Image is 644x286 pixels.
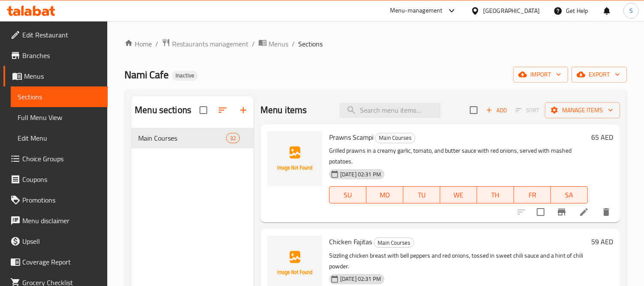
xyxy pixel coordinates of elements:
span: Add [485,105,508,115]
span: Coverage Report [22,257,101,267]
span: SA [554,189,584,201]
div: [GEOGRAPHIC_DATA] [483,6,540,15]
button: SU [329,186,366,203]
span: Prawns Scampi [329,131,373,144]
a: Sections [11,86,108,107]
span: Chicken Fajitas [329,235,372,248]
button: Branch-specific-item [551,202,572,222]
span: Sections [18,92,101,102]
span: Sort sections [212,100,233,120]
div: Main Courses [375,133,415,143]
a: Branches [3,45,108,66]
a: Coupons [3,169,108,190]
span: SU [333,189,363,201]
a: Choice Groups [3,148,108,169]
a: Full Menu View [11,107,108,128]
span: Promotions [22,195,101,205]
span: 32 [227,134,239,142]
span: FR [517,189,547,201]
div: Main Courses32 [131,128,254,148]
span: Main Courses [138,133,226,143]
h6: 65 AED [591,131,613,143]
span: Menu disclaimer [22,215,101,226]
button: TH [477,186,514,203]
li: / [292,39,295,49]
span: S [629,6,633,15]
span: Manage items [552,105,613,116]
span: Nami Cafe [124,65,169,84]
span: Sections [298,39,323,49]
span: Branches [22,50,101,61]
a: Menus [258,38,288,49]
span: Edit Menu [18,133,101,143]
button: Add section [233,100,254,120]
span: Select all sections [194,101,212,119]
div: Menu-management [390,6,443,16]
button: WE [440,186,477,203]
button: Manage items [545,102,620,118]
span: [DATE] 02:31 PM [337,275,384,283]
span: Full Menu View [18,112,101,123]
span: Choice Groups [22,154,101,164]
span: Main Courses [375,133,415,143]
nav: Menu sections [131,124,254,152]
button: FR [514,186,551,203]
a: Edit Menu [11,128,108,148]
span: [DATE] 02:31 PM [337,170,384,178]
span: Menus [24,71,101,81]
h6: 59 AED [591,236,613,248]
p: Sizzling chicken breast with bell peppers and red onions, tossed in sweet chili sauce and a hint ... [329,250,588,272]
a: Edit menu item [579,207,589,217]
a: Menus [3,66,108,86]
span: TH [481,189,511,201]
button: Add [483,104,510,117]
div: Main Courses [374,237,414,248]
a: Coverage Report [3,252,108,272]
span: MO [370,189,400,201]
h2: Menu items [260,104,307,117]
li: / [252,39,255,49]
img: Prawns Scampi [267,131,322,186]
a: Edit Restaurant [3,25,108,45]
a: Upsell [3,231,108,252]
span: export [578,69,620,80]
span: Coupons [22,174,101,185]
a: Restaurants management [162,38,248,49]
button: export [571,67,627,83]
button: delete [596,202,617,222]
button: TU [403,186,440,203]
div: items [226,133,240,143]
input: search [339,103,441,118]
a: Home [124,39,152,49]
p: Grilled prawns in a creamy garlic, tomato, and butter sauce with red onions, served with mashed p... [329,145,588,167]
span: Edit Restaurant [22,30,101,40]
span: import [520,69,561,80]
span: Upsell [22,236,101,246]
span: WE [444,189,474,201]
span: Menus [269,39,288,49]
span: Add item [483,104,510,117]
span: Select to update [532,203,550,221]
li: / [155,39,158,49]
nav: breadcrumb [124,38,627,49]
button: MO [366,186,403,203]
span: Select section [465,101,483,119]
button: import [513,67,568,83]
span: TU [407,189,437,201]
h2: Menu sections [135,104,191,117]
span: Restaurants management [172,39,248,49]
a: Promotions [3,190,108,210]
button: SA [551,186,588,203]
a: Menu disclaimer [3,210,108,231]
span: Inactive [172,72,198,79]
span: Main Courses [374,238,414,248]
span: Select section first [510,104,545,117]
